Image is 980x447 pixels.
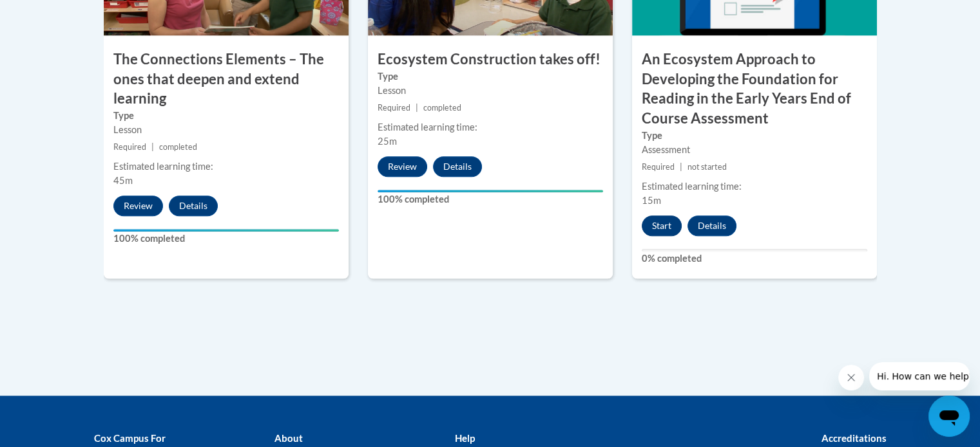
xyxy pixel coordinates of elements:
span: 45m [113,175,133,186]
button: Details [169,196,218,216]
span: | [151,142,154,152]
h3: Ecosystem Construction takes off! [368,50,613,69]
label: Type [378,69,603,84]
iframe: Message from company [869,362,970,390]
iframe: Close message [838,365,864,390]
span: 15m [642,195,661,206]
label: 100% completed [378,192,603,206]
span: 25m [378,136,397,147]
span: not started [687,162,727,172]
button: Review [378,156,427,177]
div: Estimated learning time: [642,179,867,194]
span: Required [642,162,675,172]
button: Start [642,215,682,236]
button: Details [687,215,736,236]
span: completed [423,103,461,113]
span: completed [159,142,197,152]
div: Assessment [642,143,867,157]
label: Type [113,109,339,123]
b: Accreditations [821,432,887,444]
div: Lesson [378,84,603,98]
div: Lesson [113,123,339,137]
h3: An Ecosystem Approach to Developing the Foundation for Reading in the Early Years End of Course A... [632,50,877,129]
span: Required [113,142,146,152]
iframe: Button to launch messaging window [928,396,970,437]
span: Required [378,103,410,113]
b: About [274,432,302,444]
div: Your progress [113,229,339,232]
h3: The Connections Elements – The ones that deepen and extend learning [104,50,349,109]
span: | [680,162,682,172]
button: Details [433,156,482,177]
div: Estimated learning time: [113,160,339,174]
button: Review [113,196,163,216]
label: 0% completed [642,251,867,266]
span: | [416,103,418,113]
b: Cox Campus For [94,432,166,444]
label: Type [642,129,867,143]
div: Estimated learning time: [378,120,603,134]
label: 100% completed [113,232,339,246]
div: Your progress [378,190,603,192]
b: Help [454,432,474,444]
span: Hi. How can we help? [8,9,104,19]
